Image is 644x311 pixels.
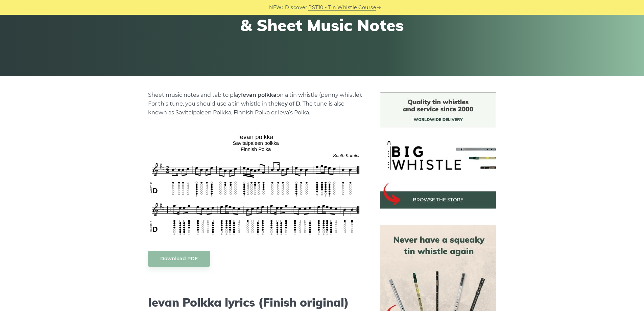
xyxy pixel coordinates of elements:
[308,4,376,12] a: PST10 - Tin Whistle Course
[148,91,364,117] p: Sheet music notes and tab to play on a tin whistle (penny whistle). For this tune, you should use...
[241,92,277,98] strong: Ievan polkka
[278,101,300,107] strong: key of D
[148,131,364,237] img: Ievan polkka Tin Whistle Tabs & Sheet Music
[285,4,307,12] span: Discover
[269,4,283,12] span: NEW:
[380,92,496,209] img: BigWhistle Tin Whistle Store
[148,296,364,310] h2: Ievan Polkka lyrics (Finish original)
[148,251,210,267] a: Download PDF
